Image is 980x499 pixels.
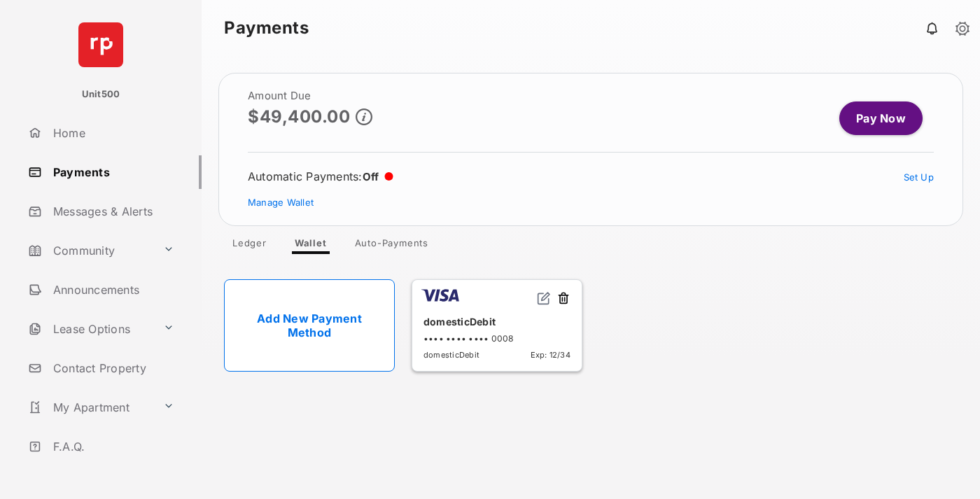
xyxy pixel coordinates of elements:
div: Automatic Payments : [248,169,393,183]
span: Off [363,170,379,183]
p: $49,400.00 [248,107,350,126]
a: Manage Wallet [248,197,314,208]
a: Contact Property [22,351,202,385]
div: domesticDebit [423,310,570,333]
img: svg+xml;base64,PHN2ZyB2aWV3Qm94PSIwIDAgMjQgMjQiIHdpZHRoPSIxNiIgaGVpZ2h0PSIxNiIgZmlsbD0ibm9uZSIgeG... [537,291,551,305]
a: My Apartment [22,391,157,424]
a: Add New Payment Method [224,279,395,372]
a: Auto-Payments [344,237,440,254]
a: Payments [22,155,202,189]
a: Announcements [22,273,202,307]
p: Unit500 [82,87,120,101]
span: domesticDebit [423,350,479,360]
span: Exp: 12/34 [531,350,570,360]
a: Lease Options [22,312,157,346]
a: Messages & Alerts [22,195,202,228]
strong: Payments [224,20,309,36]
a: Wallet [283,237,338,254]
a: Ledger [221,237,278,254]
a: F.A.Q. [22,430,202,463]
div: •••• •••• •••• 0008 [423,333,570,344]
a: Set Up [904,171,934,183]
a: Community [22,234,157,267]
a: Home [22,116,202,150]
img: svg+xml;base64,PHN2ZyB4bWxucz0iaHR0cDovL3d3dy53My5vcmcvMjAwMC9zdmciIHdpZHRoPSI2NCIgaGVpZ2h0PSI2NC... [78,22,123,67]
h2: Amount Due [248,90,372,101]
